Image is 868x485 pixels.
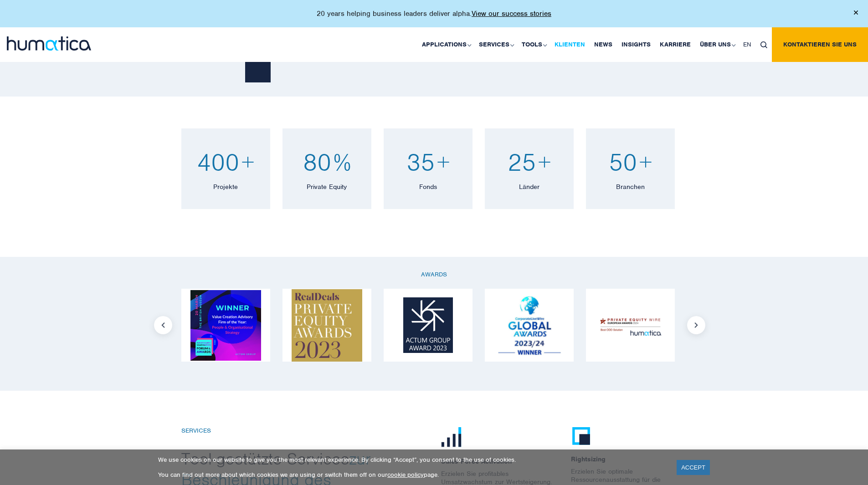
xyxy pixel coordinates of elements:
a: Insights [617,27,655,62]
button: Next [687,316,705,334]
a: Applications [417,27,474,62]
p: Projekte [190,182,261,191]
img: Logo [190,290,261,361]
h6: SERVICES [181,427,427,435]
button: Previous [154,316,172,334]
span: Rightsizing [571,446,687,467]
a: News [590,27,617,62]
p: We use cookies on our website to give you the most relevant experience. By clicking “Accept”, you... [158,456,665,464]
a: Services [474,27,517,62]
span: % [334,147,351,177]
span: 50 [609,147,637,177]
p: You can find out more about which cookies we are using or switch them off on our page. [158,471,665,479]
p: Private Equity [292,182,362,191]
a: Kontaktieren Sie uns [772,27,868,62]
img: Logo [292,289,362,362]
a: View our success stories [472,9,551,18]
span: EN [743,41,751,48]
span: Sales Force Activation [441,449,557,470]
img: Logo [403,297,453,353]
a: Karriere [655,27,695,62]
span: 80 [303,147,331,177]
span: 400 [197,147,239,177]
span: + [538,147,551,177]
p: Fonds [393,182,463,191]
span: + [639,147,652,177]
span: 25 [508,147,536,177]
p: Länder [494,182,565,191]
a: Klienten [550,27,590,62]
a: cookie policy [387,471,424,479]
a: ACCEPT [677,460,710,475]
span: 35 [406,147,435,177]
img: search_icon [760,41,767,48]
img: Logo [595,312,666,339]
img: Logo [494,290,565,361]
img: logo [7,36,91,51]
a: EN [739,27,756,62]
p: Branchen [595,182,666,191]
a: Tools [517,27,550,62]
p: AWARDS [181,271,687,278]
span: + [241,147,254,177]
a: Über uns [695,27,739,62]
span: + [437,147,450,177]
p: 20 years helping business leaders deliver alpha. [317,9,551,18]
